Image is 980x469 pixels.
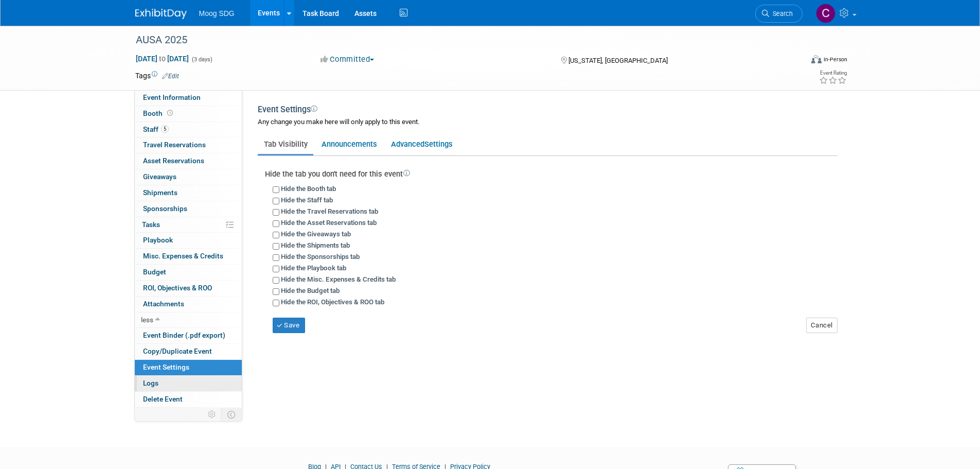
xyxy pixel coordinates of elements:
span: Misc. Expenses & Credits [143,252,223,260]
span: (3 days) [191,56,212,63]
a: Travel Reservations [135,137,242,153]
a: Search [755,5,803,23]
label: Hide the Shipments tab [281,241,350,249]
label: Hide the Sponsorships tab [281,253,360,260]
span: Staff [143,125,169,133]
span: Event Information [143,93,201,101]
a: ROI, Objectives & ROO [135,281,242,296]
img: Format-Inperson.png [811,55,822,63]
span: Event Settings [143,363,189,371]
div: Any change you make here will only apply to this event. [258,117,838,137]
a: Giveaways [135,169,242,185]
div: AUSA 2025 [132,31,787,49]
span: Asset Reservations [143,157,204,165]
span: Settings [424,140,453,149]
a: Tab Visibility [258,134,313,154]
span: ROI, Objectives & ROO [143,284,212,292]
span: [US_STATE], [GEOGRAPHIC_DATA] [568,57,668,64]
label: Hide the Budget tab [281,287,340,294]
span: Event Binder (.pdf export) [143,331,225,339]
label: Hide the ROI, Objectives & ROO tab [281,298,384,306]
a: Budget [135,265,242,280]
a: Misc. Expenses & Credits [135,249,242,264]
span: Travel Reservations [143,141,206,149]
a: Copy/Duplicate Event [135,344,242,359]
span: Logs [143,379,158,387]
a: Attachments [135,297,242,312]
a: Sponsorships [135,201,242,217]
a: Logs [135,376,242,391]
label: Hide the Travel Reservations tab [281,207,378,215]
span: Playbook [143,236,173,244]
a: Event Binder (.pdf export) [135,328,242,343]
a: Event Settings [135,360,242,375]
a: less [135,312,242,328]
a: Edit [162,73,179,80]
a: Staff5 [135,122,242,137]
span: Moog SDG [199,9,235,18]
span: Booth not reserved yet [165,109,175,117]
span: Tasks [142,220,160,229]
div: Event Settings [258,104,838,117]
span: Delete Event [143,395,183,403]
img: Cindy White [816,4,835,23]
button: Cancel [806,318,838,333]
td: Tags [135,71,179,81]
a: AdvancedSettings [385,134,458,154]
a: Playbook [135,233,242,248]
a: Tasks [135,217,242,233]
span: Booth [143,109,175,117]
span: Budget [143,268,166,276]
td: Toggle Event Tabs [221,408,242,421]
a: Asset Reservations [135,153,242,169]
label: Hide the Playbook tab [281,264,346,272]
label: Hide the Giveaways tab [281,230,351,238]
span: Copy/Duplicate Event [143,347,212,355]
a: Shipments [135,185,242,201]
a: Event Information [135,90,242,106]
span: [DATE] [DATE] [135,54,189,63]
div: In-Person [823,56,847,63]
label: Hide the Asset Reservations tab [281,219,377,227]
span: 5 [161,125,169,133]
span: Attachments [143,300,184,308]
label: Hide the Booth tab [281,185,336,193]
button: Committed [317,54,378,65]
span: Shipments [143,188,177,197]
div: Event Format [742,54,848,69]
td: Personalize Event Tab Strip [203,408,221,421]
img: ExhibitDay [135,9,187,19]
div: Event Rating [819,71,847,76]
span: Search [769,10,793,18]
label: Hide the Staff tab [281,196,333,204]
button: Save [273,318,306,333]
span: to [157,55,167,63]
span: Giveaways [143,172,176,181]
span: less [141,316,153,324]
a: Booth [135,106,242,121]
label: Hide the Misc. Expenses & Credits tab [281,275,396,283]
a: Announcements [315,134,383,154]
span: Sponsorships [143,204,187,213]
div: Hide the tab you don't need for this event [265,169,838,180]
a: Delete Event [135,392,242,407]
